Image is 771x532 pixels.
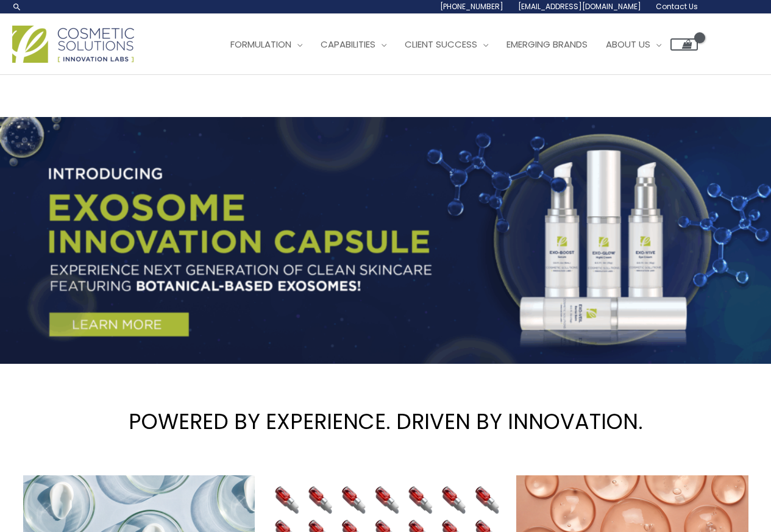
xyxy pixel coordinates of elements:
span: Formulation [230,38,291,51]
span: About Us [606,38,650,51]
span: Capabilities [321,38,375,51]
img: Cosmetic Solutions Logo [12,26,134,63]
span: Contact Us [656,1,698,12]
span: Emerging Brands [506,38,588,51]
span: Client Success [405,38,477,51]
a: Emerging Brands [497,26,597,63]
a: View Shopping Cart, empty [670,38,698,51]
a: Search icon link [12,2,22,12]
a: Client Success [396,26,497,63]
a: About Us [597,26,670,63]
span: [EMAIL_ADDRESS][DOMAIN_NAME] [518,1,641,12]
a: Capabilities [311,26,396,63]
nav: Site Navigation [212,26,698,63]
a: Formulation [221,26,311,63]
span: [PHONE_NUMBER] [440,1,503,12]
